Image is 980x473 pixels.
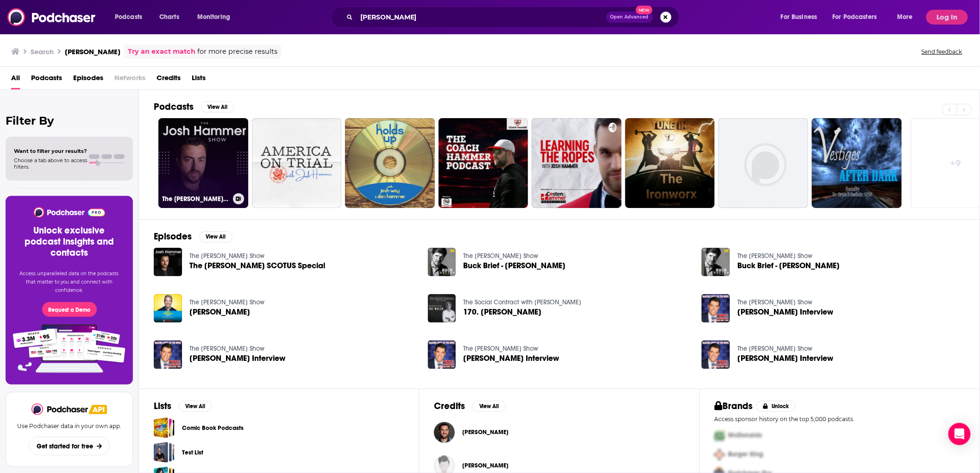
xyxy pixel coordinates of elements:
a: The Josh Hammer Show [189,252,264,260]
span: [PERSON_NAME] [462,429,509,436]
h2: Episodes [154,231,192,242]
p: Access unparalleled data on the podcasts that matter to you and connect with confidence. [17,270,122,295]
span: [PERSON_NAME] Interview [737,354,833,362]
span: Charts [159,11,179,24]
span: Choose a tab above to access filters. [14,157,87,170]
a: Episodes [73,70,103,89]
span: Open Advanced [610,15,649,19]
img: Josh Hammer Interview [428,341,456,369]
a: PodcastsView All [154,101,234,113]
h2: Podcasts [154,101,194,113]
a: The Vince Coglianese Show [737,345,812,353]
a: Josh Hammer Interview [189,354,285,362]
img: Podchaser - Follow, Share and Rate Podcasts [33,207,106,218]
a: The Vince Coglianese Show [737,298,812,306]
a: The [PERSON_NAME] Show [158,118,248,208]
span: Want to filter your results? [14,148,87,154]
button: Log In [926,10,968,25]
h3: Unlock exclusive podcast insights and contacts [17,225,122,259]
img: Josh Hammer [154,294,182,322]
a: Comic Book Podcasts [182,423,244,433]
a: 170. Josh Hammer [463,308,541,316]
h3: The [PERSON_NAME] Show [162,195,229,203]
button: Open AdvancedNew [606,12,653,23]
a: Podcasts [31,70,62,89]
a: Credits [157,70,181,89]
span: Burger King [729,451,764,459]
span: Monitoring [197,11,230,24]
a: Josh Hammer Interview [702,341,730,369]
h2: Lists [154,400,171,412]
button: Request a Demo [42,302,97,317]
span: For Podcasters [833,11,877,24]
span: [PERSON_NAME] [189,308,250,316]
a: Test List [154,442,175,463]
button: open menu [827,10,891,25]
button: open menu [891,10,924,25]
span: [PERSON_NAME] Interview [737,308,833,316]
a: The Eric Metaxas Show [189,298,264,306]
img: Buck Brief - Josh Hammer [702,248,730,276]
a: The Buck Sexton Show [463,252,538,260]
a: The Josh Hammer SCOTUS Special [189,262,325,270]
img: Podchaser - Follow, Share and Rate Podcasts [31,404,89,415]
a: The Buck Sexton Show [737,252,812,260]
span: for more precise results [197,46,277,57]
span: Get started for free [37,442,93,450]
a: Joshua Hammer [462,462,509,469]
div: Open Intercom Messenger [949,423,971,445]
h3: [PERSON_NAME] [65,47,120,56]
button: Josh HammerJosh Hammer [434,417,684,447]
span: Buck Brief - [PERSON_NAME] [737,262,840,270]
a: Buck Brief - Josh Hammer [737,262,840,270]
img: Second Pro Logo [711,445,729,464]
img: 170. Josh Hammer [428,294,456,322]
a: Charts [153,10,185,25]
a: EpisodesView All [154,231,232,242]
img: Podchaser - Follow, Share and Rate Podcasts [7,8,96,26]
a: Josh Hammer Interview [702,294,730,322]
button: View All [179,401,212,412]
span: The [PERSON_NAME] SCOTUS Special [189,262,325,270]
a: Josh Hammer Interview [737,354,833,362]
a: The Social Contract with Joe Walsh [463,298,581,306]
span: For Business [781,11,817,24]
span: Networks [114,70,145,89]
img: Buck Brief - Josh Hammer [428,248,456,276]
h2: Brands [715,400,753,412]
a: Test List [182,448,203,458]
img: Josh Hammer Interview [154,341,182,369]
span: 170. [PERSON_NAME] [463,308,541,316]
h3: Search [31,47,54,56]
button: View All [199,231,232,242]
a: Buck Brief - Josh Hammer [463,262,565,270]
span: Comic Book Podcasts [154,417,175,438]
img: Podchaser API banner [88,405,107,414]
span: [PERSON_NAME] Interview [189,354,285,362]
img: The Josh Hammer SCOTUS Special [154,248,182,276]
span: [PERSON_NAME] Interview [463,354,559,362]
a: All [11,70,20,89]
span: Podcasts [115,11,142,24]
img: Josh Hammer [434,422,455,443]
a: Josh Hammer [462,429,509,436]
a: Josh Hammer Interview [463,354,559,362]
a: Try an exact match [128,46,195,57]
span: More [897,11,913,24]
button: View All [201,101,234,113]
button: View All [472,401,506,412]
